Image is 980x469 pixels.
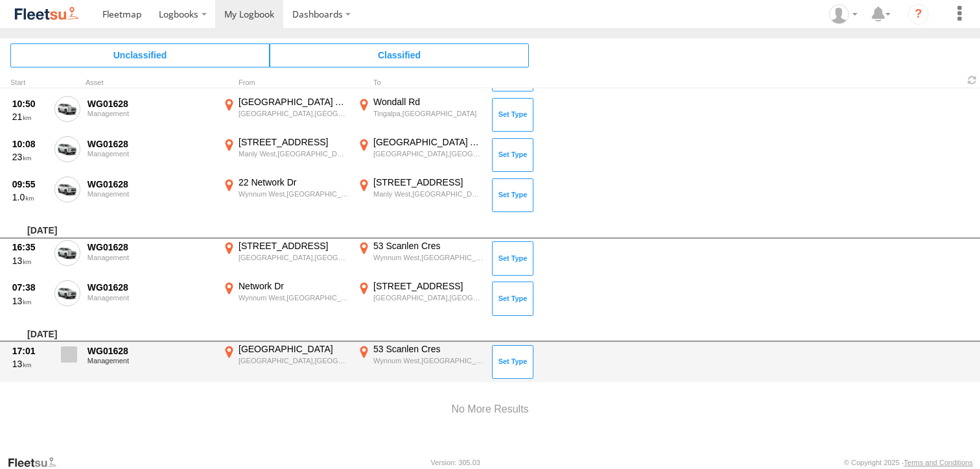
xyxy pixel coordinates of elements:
[86,80,215,86] div: Asset
[492,345,533,379] button: Click to Set
[492,98,533,132] button: Click to Set
[87,98,213,110] div: WG01628
[355,96,485,134] label: Click to View Event Location
[373,280,483,292] div: [STREET_ADDRESS]
[12,282,47,293] div: 07:38
[239,240,348,252] div: [STREET_ADDRESS]
[220,280,350,318] label: Click to View Event Location
[87,254,213,261] div: Management
[908,4,929,25] i: ?
[220,136,350,174] label: Click to View Event Location
[373,343,483,355] div: 53 Scanlen Cres
[10,43,270,67] span: Click to view Unclassified Trips
[12,241,47,253] div: 16:35
[87,241,213,253] div: WG01628
[87,178,213,190] div: WG01628
[87,357,213,365] div: Management
[239,253,348,262] div: [GEOGRAPHIC_DATA],[GEOGRAPHIC_DATA]
[220,343,350,381] label: Click to View Event Location
[270,43,529,67] span: Click to view Classified Trips
[13,5,80,23] img: fleetsu-logo-horizontal.svg
[373,149,483,158] div: [GEOGRAPHIC_DATA],[GEOGRAPHIC_DATA]
[239,136,348,148] div: [STREET_ADDRESS]
[12,111,47,123] div: 21
[12,191,47,203] div: 1.0
[239,280,348,292] div: Network Dr
[220,240,350,278] label: Click to View Event Location
[12,358,47,370] div: 13
[220,176,350,214] label: Click to View Event Location
[824,5,862,24] div: Richard Bacon
[239,293,348,302] div: Wynnum West,[GEOGRAPHIC_DATA]
[87,190,213,198] div: Management
[355,136,485,174] label: Click to View Event Location
[373,253,483,262] div: Wynnum West,[GEOGRAPHIC_DATA]
[355,176,485,214] label: Click to View Event Location
[964,74,980,86] span: Refresh
[492,178,533,212] button: Click to Set
[373,240,483,252] div: 53 Scanlen Cres
[355,80,485,86] div: To
[239,189,348,198] div: Wynnum West,[GEOGRAPHIC_DATA]
[12,138,47,150] div: 10:08
[239,109,348,118] div: [GEOGRAPHIC_DATA],[GEOGRAPHIC_DATA]
[373,189,483,198] div: Manly West,[GEOGRAPHIC_DATA]
[492,241,533,275] button: Click to Set
[87,345,213,357] div: WG01628
[12,345,47,357] div: 17:01
[904,459,973,466] a: Terms and Conditions
[12,295,47,307] div: 13
[492,282,533,315] button: Click to Set
[355,280,485,318] label: Click to View Event Location
[87,294,213,302] div: Management
[355,240,485,278] label: Click to View Event Location
[239,176,348,188] div: 22 Network Dr
[12,255,47,267] div: 13
[12,98,47,110] div: 10:50
[7,456,67,469] a: Visit our Website
[220,80,350,86] div: From
[87,110,213,117] div: Management
[87,150,213,158] div: Management
[87,282,213,293] div: WG01628
[220,96,350,134] label: Click to View Event Location
[239,343,348,355] div: [GEOGRAPHIC_DATA]
[373,293,483,302] div: [GEOGRAPHIC_DATA],[GEOGRAPHIC_DATA]
[492,138,533,172] button: Click to Set
[373,136,483,148] div: [GEOGRAPHIC_DATA] Acc
[12,178,47,190] div: 09:55
[373,176,483,188] div: [STREET_ADDRESS]
[373,109,483,118] div: Tingalpa,[GEOGRAPHIC_DATA]
[239,356,348,365] div: [GEOGRAPHIC_DATA],[GEOGRAPHIC_DATA]
[87,138,213,150] div: WG01628
[844,459,973,466] div: © Copyright 2025 -
[431,459,480,466] div: Version: 305.03
[239,149,348,158] div: Manly West,[GEOGRAPHIC_DATA]
[10,80,49,86] div: Click to Sort
[373,356,483,365] div: Wynnum West,[GEOGRAPHIC_DATA]
[355,343,485,381] label: Click to View Event Location
[373,96,483,108] div: Wondall Rd
[239,96,348,108] div: [GEOGRAPHIC_DATA] Acc
[12,151,47,163] div: 23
